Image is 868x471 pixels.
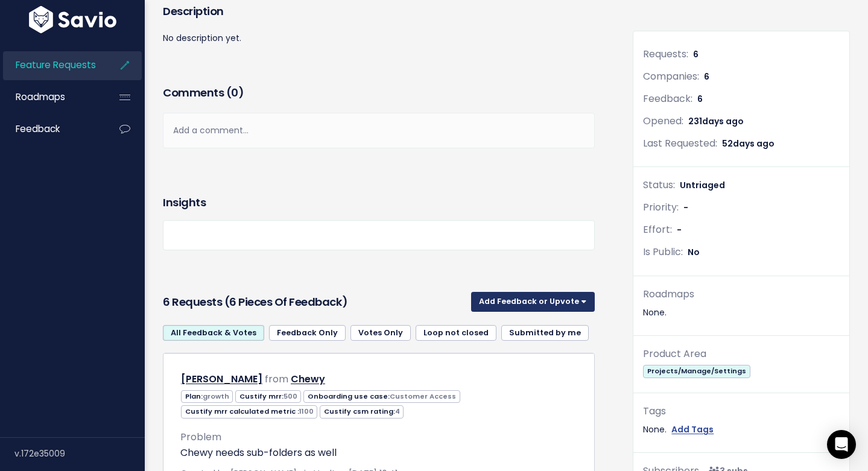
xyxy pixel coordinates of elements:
div: Tags [643,403,840,420]
a: Loop not closed [416,325,496,341]
a: Feedback [3,115,100,143]
span: Last Requested: [643,136,717,150]
span: 231 [688,115,744,127]
a: Feedback Only [269,325,346,341]
span: 6 [693,48,699,60]
span: 6 [704,71,709,83]
img: logo-white.9d6f32f41409.svg [26,6,119,33]
span: Is Public: [643,245,683,259]
span: Untriaged [680,179,725,191]
span: Companies: [643,69,699,83]
a: Roadmaps [3,83,100,111]
span: Problem [180,430,221,444]
a: [PERSON_NAME] [181,372,262,386]
span: Onboarding use case: [303,390,460,403]
span: days ago [733,138,775,150]
span: Effort: [643,223,672,236]
span: 6 [697,93,703,105]
div: Product Area [643,346,840,363]
span: from [265,372,288,386]
div: Add a comment... [163,113,595,148]
span: - [683,201,688,213]
div: Roadmaps [643,286,840,303]
span: Plan: [181,390,233,403]
span: Feedback: [643,92,692,106]
p: Chewy needs sub-folders as well [180,446,577,460]
span: Roadmaps [16,90,65,103]
span: Projects/Manage/Settings [643,365,750,378]
h3: Comments ( ) [163,84,595,101]
div: None. [643,305,840,320]
span: - [677,224,682,236]
a: Votes Only [350,325,411,341]
h3: Insights [163,194,206,211]
h3: 6 Requests (6 pieces of Feedback) [163,294,466,311]
a: Feature Requests [3,51,100,79]
span: Opened: [643,114,683,128]
span: Custify csm rating: [320,405,404,418]
h3: Description [163,3,595,20]
span: Requests: [643,47,688,61]
span: Customer Access [390,391,456,401]
span: No [688,246,700,258]
div: Open Intercom Messenger [827,430,856,459]
div: None. [643,422,840,437]
span: Feature Requests [16,58,96,71]
span: growth [203,391,229,401]
a: Chewy [291,372,325,386]
span: 1100 [299,406,314,416]
span: Status: [643,178,675,192]
span: 500 [284,391,297,401]
span: Feedback [16,122,60,135]
span: days ago [702,115,744,127]
a: Add Tags [671,422,714,437]
button: Add Feedback or Upvote [471,292,595,311]
span: 52 [722,138,775,150]
a: All Feedback & Votes [163,325,264,341]
span: Priority: [643,200,679,214]
span: Custify mrr calculated metric : [181,405,317,418]
div: v.172e35009 [14,438,145,469]
p: No description yet. [163,31,595,46]
span: 0 [231,85,238,100]
span: 4 [395,406,400,416]
span: Custify mrr: [235,390,301,403]
a: Submitted by me [501,325,589,341]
